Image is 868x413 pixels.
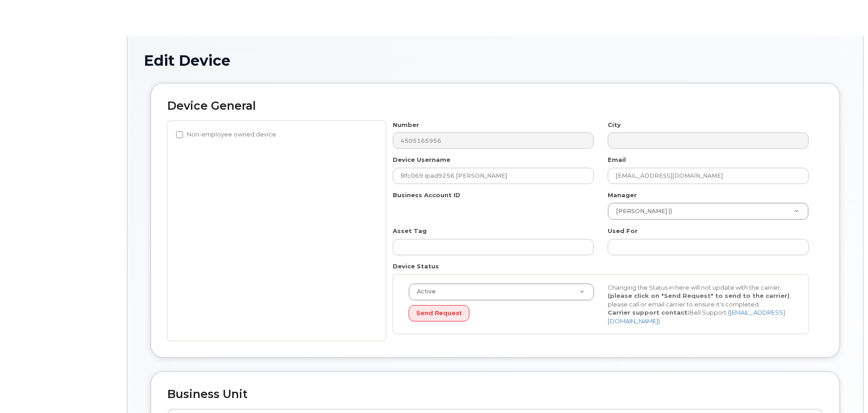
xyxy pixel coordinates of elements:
label: Number [393,121,419,129]
span: [PERSON_NAME] () [610,207,672,215]
label: Used For [608,227,638,235]
strong: Carrier support contact: [608,309,689,316]
h1: Edit Device [144,53,847,68]
label: Device Username [393,155,450,164]
button: Send Request [409,305,469,322]
label: Manager [608,191,637,199]
label: Email [608,155,626,164]
label: Non-employee owned device [176,129,276,140]
label: Business Account ID [393,191,460,199]
input: Non-employee owned device [176,131,183,138]
h2: Business Unit [167,388,823,401]
div: Changing the Status in here will not update with the carrier, , please call or email carrier to e... [601,283,800,326]
a: [EMAIL_ADDRESS][DOMAIN_NAME] [608,309,785,325]
strong: (please click on "Send Request" to send to the carrier) [608,292,790,299]
label: Asset Tag [393,227,427,235]
label: City [608,121,621,129]
span: Active [411,287,436,296]
h2: Device General [167,100,823,112]
label: Device Status [393,262,439,271]
a: [PERSON_NAME] () [608,203,808,219]
a: Active [409,284,594,300]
